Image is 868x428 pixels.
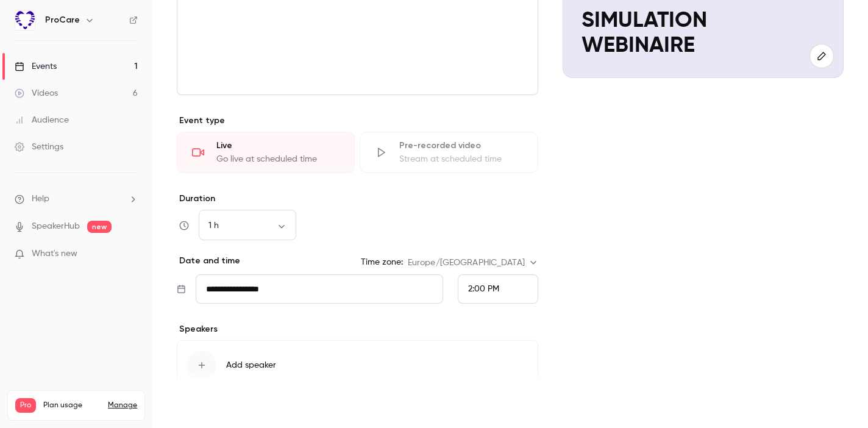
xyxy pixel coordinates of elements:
span: Plan usage [43,401,101,410]
span: Add speaker [226,359,276,371]
div: Live [216,140,340,152]
span: Help [32,193,49,205]
a: SpeakerHub [32,220,80,233]
div: Go live at scheduled time [216,153,340,165]
p: SIMULATION WEBINAIRE [582,9,825,60]
img: ProCare [15,10,35,30]
div: Pre-recorded videoStream at scheduled time [360,132,538,173]
input: Tue, Feb 17, 2026 [196,274,443,304]
a: Manage [108,401,137,410]
div: Europe/[GEOGRAPHIC_DATA] [408,257,538,269]
div: Events [15,60,57,73]
div: Stream at scheduled time [399,153,522,165]
span: What's new [32,248,77,260]
li: help-dropdown-opener [15,193,138,205]
div: LiveGo live at scheduled time [177,132,355,173]
div: Videos [15,87,58,99]
button: Save [177,394,221,418]
p: Event type [177,115,538,127]
p: Date and time [177,255,240,267]
div: 1 h [199,219,296,232]
div: Audience [15,114,69,126]
div: Settings [15,141,63,153]
span: 2:00 PM [468,285,499,293]
button: Add speaker [177,340,538,390]
div: Pre-recorded video [399,140,522,152]
p: Speakers [177,323,538,335]
label: Time zone: [361,256,403,268]
label: Duration [177,193,538,205]
div: From [458,274,538,304]
span: Pro [15,398,36,413]
span: new [87,221,112,233]
h6: ProCare [45,14,80,26]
